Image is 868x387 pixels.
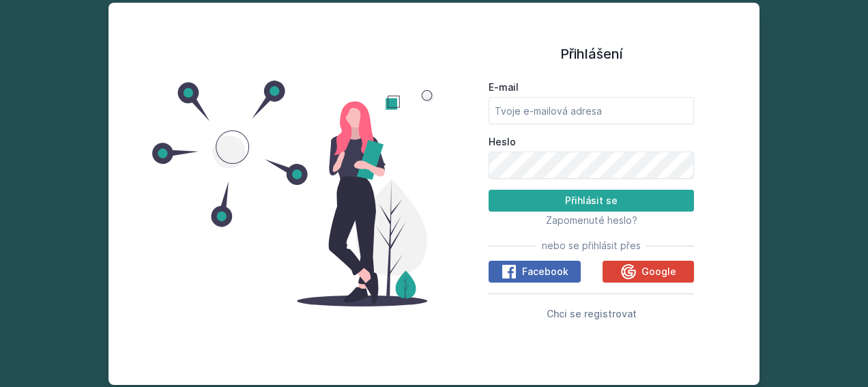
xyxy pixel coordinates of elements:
span: nebo se přihlásit přes [542,239,641,253]
button: Chci se registrovat [547,305,637,321]
button: Facebook [489,261,581,283]
span: Facebook [522,265,568,278]
label: E-mail [489,81,694,94]
h1: Přihlášení [489,44,694,64]
label: Heslo [489,135,694,149]
button: Přihlásit se [489,190,694,212]
button: Google [603,261,695,283]
span: Zapomenuté heslo? [546,214,637,226]
span: Chci se registrovat [547,308,637,319]
span: Google [641,265,676,278]
input: Tvoje e-mailová adresa [489,97,694,124]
